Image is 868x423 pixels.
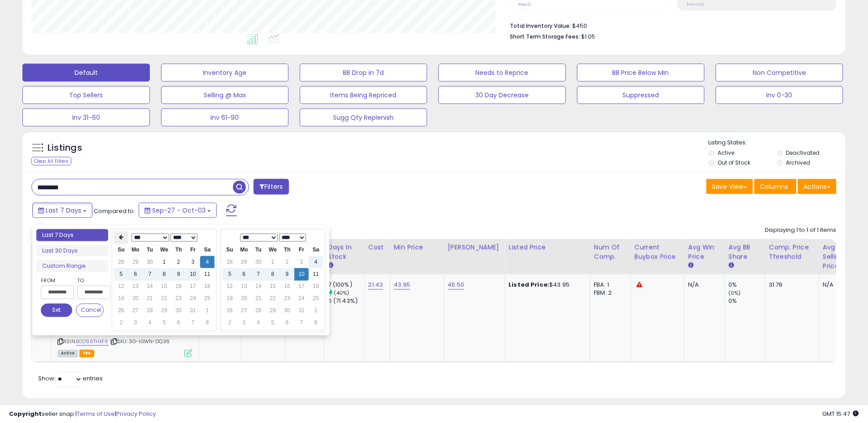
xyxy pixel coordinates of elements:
[309,268,323,280] td: 11
[143,256,157,268] td: 30
[448,281,465,290] a: 46.50
[254,179,289,195] button: Filters
[688,262,694,270] small: Avg Win Price.
[729,281,765,289] div: 0%
[186,244,200,256] th: Fr
[152,206,206,215] span: Sep-27 - Oct-03
[186,256,200,268] td: 3
[237,256,251,268] td: 29
[223,244,237,256] th: Su
[509,281,550,289] b: Listed Price:
[171,244,186,256] th: Th
[171,293,186,305] td: 23
[186,293,200,305] td: 24
[57,281,192,356] div: ASIN:
[161,86,289,104] button: Selling @ Max
[280,268,294,280] td: 9
[41,276,72,285] label: From
[143,268,157,280] td: 7
[688,281,718,289] div: N/A
[128,293,143,305] td: 20
[294,317,309,329] td: 7
[36,245,108,257] li: Last 30 Days
[128,317,143,329] td: 3
[171,317,186,329] td: 6
[157,317,171,329] td: 5
[769,243,815,262] div: Comp. Price Threshold
[38,375,103,383] span: Show: entries
[509,243,587,252] div: Listed Price
[294,281,309,293] td: 17
[769,281,812,289] div: 31.79
[161,109,289,126] button: Inv 61-90
[309,244,323,256] th: Sa
[328,281,364,289] div: 7 (100%)
[309,317,323,329] td: 8
[309,305,323,317] td: 1
[128,268,143,280] td: 6
[266,268,280,280] td: 8
[280,317,294,329] td: 6
[157,244,171,256] th: We
[280,305,294,317] td: 30
[171,281,186,293] td: 16
[786,149,820,157] label: Deactivated
[223,305,237,317] td: 26
[31,157,71,166] div: Clear All Filters
[143,244,157,256] th: Tu
[171,256,186,268] td: 2
[22,109,150,126] button: Inv 31-60
[251,317,266,329] td: 4
[251,268,266,280] td: 7
[266,281,280,293] td: 15
[143,293,157,305] td: 21
[729,290,741,297] small: (0%)
[186,317,200,329] td: 7
[32,203,92,218] button: Last 7 Days
[368,281,383,290] a: 21.43
[200,256,215,268] td: 4
[79,350,95,358] span: FBA
[114,293,128,305] td: 19
[157,293,171,305] td: 22
[48,142,82,154] h5: Listings
[143,317,157,329] td: 4
[334,290,350,297] small: (40%)
[114,268,128,280] td: 5
[280,256,294,268] td: 2
[77,276,104,285] label: To
[200,244,215,256] th: Sa
[157,281,171,293] td: 15
[200,268,215,280] td: 11
[394,243,440,252] div: Min Price
[237,293,251,305] td: 20
[300,109,427,126] button: Sugg Qty Replenish
[448,243,501,252] div: [PERSON_NAME]
[116,410,156,418] a: Privacy Policy
[251,293,266,305] td: 21
[368,243,386,252] div: Cost
[765,226,837,235] div: Displaying 1 to 1 of 1 items
[594,243,627,262] div: Num of Comp.
[157,268,171,280] td: 8
[309,293,323,305] td: 25
[223,268,237,280] td: 5
[266,293,280,305] td: 22
[635,243,681,262] div: Current Buybox Price
[594,289,624,297] div: FBM: 2
[46,206,81,215] span: Last 7 Days
[510,20,830,31] li: $450
[200,317,215,329] td: 8
[729,243,762,262] div: Avg BB Share
[729,262,734,270] small: Avg BB Share.
[171,305,186,317] td: 30
[823,281,853,289] div: N/A
[237,317,251,329] td: 3
[577,86,705,104] button: Suppressed
[237,305,251,317] td: 27
[328,262,333,270] small: Days In Stock.
[223,317,237,329] td: 2
[823,410,859,418] span: 2025-10-11 15:47 GMT
[718,159,751,166] label: Out of Stock
[200,305,215,317] td: 1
